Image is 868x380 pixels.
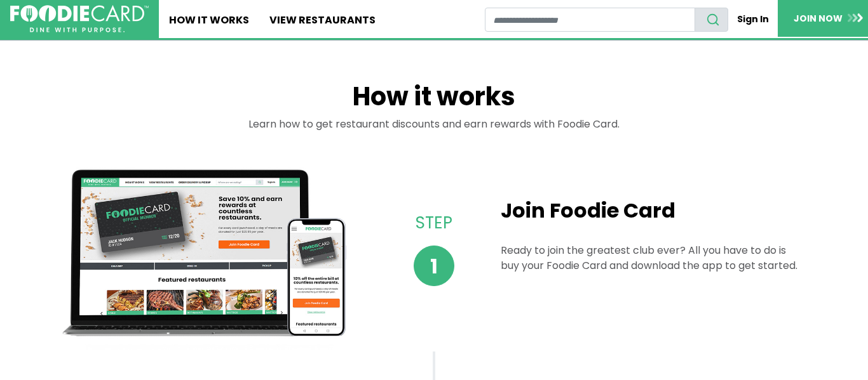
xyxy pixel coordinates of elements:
[485,8,695,32] input: restaurant search
[501,243,806,273] p: Ready to join the greatest club ever? All you have to do is buy your Foodie Card and download the...
[695,8,728,32] button: search
[501,199,806,223] h2: Join Foodie Card
[53,81,815,117] h1: How it works
[10,5,149,33] img: FoodieCard; Eat, Drink, Save, Donate
[414,246,454,286] span: 1
[728,8,778,31] a: Sign In
[53,117,815,147] div: Learn how to get restaurant discounts and earn rewards with Foodie Card.
[401,211,468,235] p: Step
